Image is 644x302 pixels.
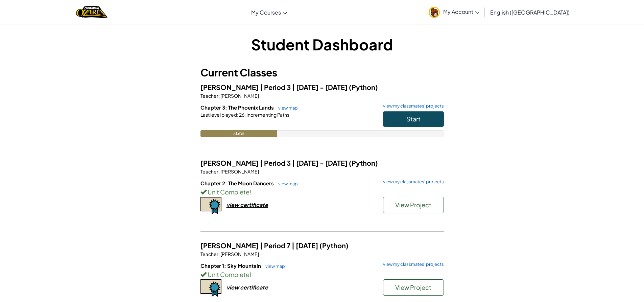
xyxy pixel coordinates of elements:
[383,279,444,296] button: View Project
[487,3,573,21] a: English ([GEOGRAPHIC_DATA])
[490,9,570,16] span: English ([GEOGRAPHIC_DATA])
[200,180,275,186] span: Chapter 2: The Moon Dancers
[249,271,251,278] span: !
[200,130,278,137] div: 31.6%
[383,111,444,127] button: Start
[218,251,220,257] span: :
[319,241,349,250] span: (Python)
[200,197,221,214] img: certificate-icon.png
[380,180,444,184] a: view my classmates' projects
[200,284,268,291] a: view certificate
[76,5,108,19] img: Home
[380,104,444,108] a: view my classmates' projects
[275,105,298,111] a: view map
[246,112,289,118] span: Incrementing Paths
[251,9,281,16] span: My Courses
[380,262,444,266] a: view my classmates' projects
[220,251,259,257] span: [PERSON_NAME]
[200,168,218,175] span: Teacher
[406,115,421,123] span: Start
[200,251,218,257] span: Teacher
[443,8,479,15] span: My Account
[395,283,431,291] span: View Project
[200,279,221,297] img: certificate-icon.png
[275,181,298,186] a: view map
[218,168,220,175] span: :
[207,188,249,196] span: Unit Complete
[200,83,349,91] span: [PERSON_NAME] | Period 3 | [DATE] - [DATE]
[200,112,237,118] span: Last level played
[349,159,378,167] span: (Python)
[200,262,262,269] span: Chapter 1: Sky Mountain
[395,201,431,209] span: View Project
[218,93,220,99] span: :
[226,201,268,208] div: view certificate
[349,83,378,91] span: (Python)
[200,201,268,208] a: view certificate
[249,188,251,196] span: !
[200,34,444,55] h1: Student Dashboard
[200,159,349,167] span: [PERSON_NAME] | Period 3 | [DATE] - [DATE]
[383,197,444,213] button: View Project
[226,284,268,291] div: view certificate
[200,65,444,80] h3: Current Classes
[220,168,259,175] span: [PERSON_NAME]
[207,271,249,278] span: Unit Complete
[262,263,285,269] a: view map
[248,3,290,21] a: My Courses
[200,104,275,111] span: Chapter 3: The Phoenix Lands
[76,5,108,19] a: Ozaria by CodeCombat logo
[238,112,246,118] span: 26.
[200,93,218,99] span: Teacher
[220,93,259,99] span: [PERSON_NAME]
[425,1,483,23] a: My Account
[237,112,238,118] span: :
[429,7,440,18] img: avatar
[200,241,319,250] span: [PERSON_NAME] | Period 7 | [DATE]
